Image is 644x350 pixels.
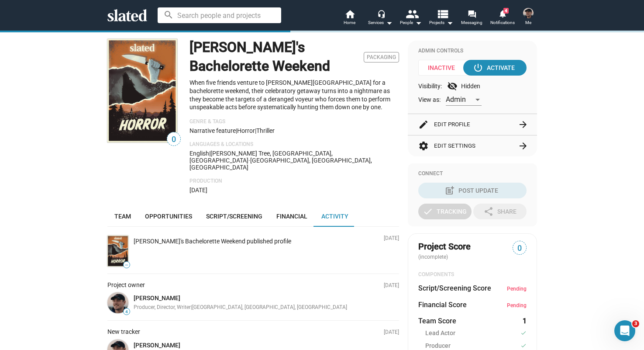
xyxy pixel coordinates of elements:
span: Team [114,213,131,220]
span: Thriller [256,127,275,134]
mat-icon: home [344,9,355,19]
p: When five friends venture to [PERSON_NAME][GEOGRAPHIC_DATA] for a bachelorette weekend, their cel... [189,79,399,111]
span: | [236,127,237,134]
mat-icon: check [520,329,527,337]
div: Connect [418,170,527,177]
mat-icon: forum [468,10,476,18]
a: Home [334,9,365,28]
p: [DATE] [384,329,399,336]
span: (incomplete) [418,254,450,260]
img: Jack Ruefli [523,8,534,18]
mat-icon: arrow_drop_down [384,17,394,28]
img: Jane's Bachelorette Weekend [107,236,128,267]
mat-icon: post_add [444,185,455,196]
div: Admin Controls [418,48,527,55]
mat-icon: share [483,206,494,217]
span: Messaging [461,17,482,28]
input: Search people and projects [158,7,281,23]
div: Visibility: Hidden [418,81,527,91]
span: Script/Screening [206,213,262,220]
div: Share [483,204,517,219]
h1: [PERSON_NAME]'s Bachelorette Weekend [189,38,360,75]
span: Inactive [418,60,471,76]
mat-icon: arrow_drop_down [444,17,455,28]
span: Packaging [364,52,399,62]
div: Activate [475,60,515,76]
span: 0 [167,134,180,146]
span: Opportunities [145,213,192,220]
span: Horror [237,127,255,134]
span: Projects [429,17,453,28]
a: Team [107,206,138,227]
mat-icon: arrow_forward [518,119,528,130]
span: Pending [507,286,527,292]
span: 0 [513,243,526,254]
button: Edit Settings [418,135,527,156]
span: Notifications [490,17,515,28]
a: Script/Screening [199,206,269,227]
a: Jack Ruefli [106,291,130,315]
img: Jane's Bachelorette Weekend [107,39,177,142]
span: [DATE] [189,187,207,194]
iframe: Intercom live chat [614,320,635,341]
a: Opportunities [138,206,199,227]
button: Projects [426,9,457,28]
span: Project Score [418,241,471,253]
div: New tracker [107,328,362,336]
a: Messaging [457,9,487,28]
button: Post Update [418,183,527,198]
a: Financial [269,206,314,227]
button: Edit Profile [418,114,527,135]
button: Services [365,9,396,28]
span: Pending [507,302,527,308]
img: Jack Ruefli [107,292,128,313]
span: Financial [276,213,307,220]
span: | [209,150,210,157]
span: 4 [124,309,130,315]
button: Share [473,204,527,219]
mat-icon: people [405,7,418,20]
a: 4Notifications [487,9,518,28]
mat-icon: arrow_drop_down [413,17,424,28]
span: View as: [418,96,441,104]
div: Services [368,17,393,28]
mat-icon: headset_mic [377,10,385,17]
a: Activity [314,206,355,227]
a: [PERSON_NAME] [134,295,180,301]
span: Me [525,17,531,28]
p: [DATE] [384,282,399,289]
span: | [255,127,256,134]
span: Narrative feature [189,127,236,134]
dt: Script/Screening Score [418,284,491,293]
mat-icon: power_settings_new [473,62,483,73]
p: Genre & Tags [189,118,399,125]
span: [PERSON_NAME] Tree, [GEOGRAPHIC_DATA], [GEOGRAPHIC_DATA] [189,150,333,164]
a: [PERSON_NAME] [134,342,180,349]
dt: Financial Score [418,300,467,309]
span: 4 [503,8,509,14]
button: Jack RuefliMe [518,6,539,29]
div: Producer, Director, Writer | [GEOGRAPHIC_DATA], [GEOGRAPHIC_DATA], [GEOGRAPHIC_DATA] [134,304,362,311]
div: Project owner [107,281,362,289]
button: People [396,9,426,28]
button: Activate [463,60,527,76]
span: Activity [321,213,348,220]
div: [PERSON_NAME]'s Bachelorette Weekend published profile [134,237,291,246]
div: COMPONENTS [418,271,527,278]
span: — [124,263,130,267]
mat-icon: edit [418,119,429,130]
div: People [400,17,422,28]
span: [GEOGRAPHIC_DATA], [GEOGRAPHIC_DATA], [GEOGRAPHIC_DATA] [189,157,372,171]
p: Production [189,178,399,185]
span: Home [344,17,355,28]
div: Post Update [446,183,498,198]
span: Admin [446,95,466,104]
dd: 1 [518,316,527,326]
p: [DATE] [384,235,399,242]
mat-icon: arrow_forward [518,141,528,151]
span: 3 [632,320,639,327]
button: Tracking [418,204,472,219]
span: English [189,150,209,157]
mat-icon: notifications [498,9,506,17]
mat-icon: view_list [436,7,448,20]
